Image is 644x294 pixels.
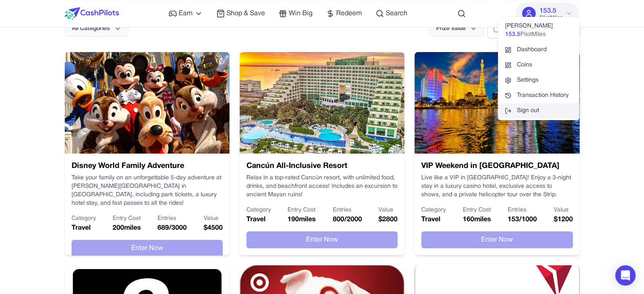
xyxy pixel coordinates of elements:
p: Travel [421,214,446,225]
button: Sign out [498,103,579,118]
p: Entries [508,206,537,214]
a: Dashboard [498,42,579,58]
p: Entries [333,206,362,214]
img: Disney World Family Adventure [65,52,229,154]
p: Relax in a top-rated Cancún resort, with unlimited food, drinks, and beachfront access! Includes ... [246,174,398,199]
p: 689 / 3000 [158,223,187,233]
div: [PERSON_NAME] [498,19,579,42]
img: Cancún All-Inclusive Resort [240,52,404,154]
button: 153.5PilotMiles [515,3,579,25]
span: All Categories [72,25,110,33]
h3: Cancún All-Inclusive Resort [246,160,398,172]
button: All Categories [65,21,128,37]
a: Search [376,8,407,19]
span: PilotMiles [539,14,562,21]
button: Prize value [429,21,484,37]
img: VIP Weekend in Las Vegas [415,52,579,154]
p: $ 1200 [553,214,572,225]
span: 153.5 [539,6,556,16]
a: Win Big [279,8,312,19]
h3: Disney World Family Adventure [72,160,223,172]
span: Prize value [436,25,466,33]
p: Category [246,206,271,214]
a: Settings [498,73,579,88]
p: Category [72,214,96,223]
p: Take your family on an unforgettable 5-day adventure at [PERSON_NAME][GEOGRAPHIC_DATA] in [GEOGRA... [72,174,223,208]
p: $ 4500 [204,223,223,233]
p: $ 2800 [379,214,398,225]
img: CashPilots Logo [65,7,119,20]
span: Search [386,8,407,19]
span: Win Big [289,8,312,19]
span: Redeem [336,8,362,19]
a: Shop & Save [216,8,265,19]
button: Enter Now [246,231,398,248]
div: Open Intercom Messenger [615,265,636,286]
p: 153 / 1000 [508,214,537,225]
p: 160 miles [463,214,491,225]
p: Entry Cost [113,214,141,223]
p: Value [379,206,398,214]
p: Value [553,206,572,214]
p: Travel [246,214,271,225]
p: 200 miles [113,223,141,233]
span: 153.5 [505,30,520,39]
span: Shop & Save [227,8,265,19]
a: Earn [169,8,203,19]
p: 190 miles [287,214,316,225]
span: PilotMiles [520,30,545,39]
a: Redeem [326,8,362,19]
a: Transaction History [498,88,579,103]
h3: VIP Weekend in [GEOGRAPHIC_DATA] [421,160,572,172]
button: Enter Now [72,240,223,257]
p: Category [421,206,446,214]
p: Entry Cost [463,206,491,214]
p: Live like a VIP in [GEOGRAPHIC_DATA]! Enjoy a 3-night stay in a luxury casino hotel, exclusive ac... [421,174,572,199]
p: Entry Cost [287,206,316,214]
p: 800 / 2000 [333,214,362,225]
span: Earn [179,8,193,19]
p: Travel [72,223,96,233]
p: Entries [158,214,187,223]
button: Enter Now [421,231,572,248]
p: Value [204,214,223,223]
a: Coins [498,58,579,73]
